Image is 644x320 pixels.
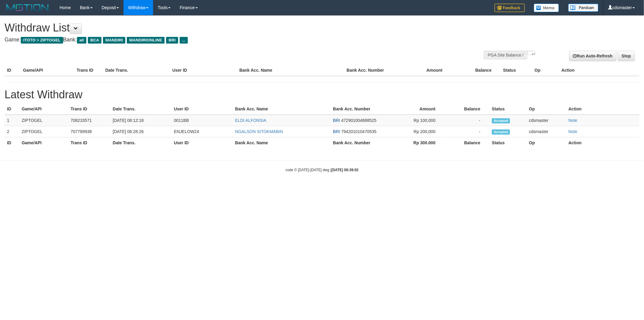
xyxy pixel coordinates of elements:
[110,126,171,137] td: [DATE] 06:28:26
[618,51,635,61] a: Stop
[396,137,444,149] th: Rp 300.000
[559,65,639,76] th: Action
[103,65,170,76] th: Date Trans.
[5,3,50,12] img: MOTION_logo.png
[489,137,527,149] th: Status
[534,4,559,12] img: Button%20Memo.svg
[333,118,340,123] span: BRI
[166,37,178,44] span: BRI
[569,129,578,134] a: Note
[344,65,398,76] th: Bank Acc. Number
[331,103,396,115] th: Bank Acc. Number
[19,115,68,126] td: ZIPTOGEL
[171,103,233,115] th: User ID
[396,115,444,126] td: Rp 100,000
[527,137,566,149] th: Op
[286,168,359,172] small: code © [DATE]-[DATE] dwg |
[110,115,171,126] td: [DATE] 08:12:18
[396,103,444,115] th: Amount
[492,129,510,135] span: Accepted
[21,65,74,76] th: Game/API
[19,137,68,149] th: Game/API
[110,137,171,149] th: Date Trans.
[171,137,233,149] th: User ID
[532,65,559,76] th: Op
[444,137,489,149] th: Balance
[233,137,331,149] th: Bank Acc. Name
[77,37,86,44] span: all
[5,65,21,76] th: ID
[396,126,444,137] td: Rp 200,000
[127,37,165,44] span: MANDIRIONLINE
[566,137,639,149] th: Action
[492,118,510,123] span: Accepted
[527,103,566,115] th: Op
[5,103,19,115] th: ID
[235,129,283,134] a: NGALSON SITOKMABIN
[5,126,19,137] td: 2
[569,51,617,61] a: Run Auto-Refresh
[569,118,578,123] a: Note
[398,65,452,76] th: Amount
[21,37,63,44] span: ITOTO > ZIPTOGEL
[5,22,423,34] h1: Withdraw List
[333,129,340,134] span: BRI
[88,37,101,44] span: BCA
[444,126,489,137] td: -
[74,65,103,76] th: Trans ID
[5,137,19,149] th: ID
[566,103,639,115] th: Action
[495,4,525,12] img: Feedback.jpg
[170,65,237,76] th: User ID
[5,37,423,43] h4: Game: Bank:
[68,103,111,115] th: Trans ID
[5,89,639,101] h1: Latest Withdraw
[527,115,566,126] td: cdsmaster
[68,126,111,137] td: 707789938
[171,126,233,137] td: ENJELOW24
[68,137,111,149] th: Trans ID
[5,115,19,126] td: 1
[19,126,68,137] td: ZIPTOGEL
[68,115,111,126] td: 708233571
[444,115,489,126] td: -
[501,65,532,76] th: Status
[489,103,527,115] th: Status
[451,65,501,76] th: Balance
[103,37,125,44] span: MANDIRI
[19,103,68,115] th: Game/API
[341,129,376,134] span: 794201010470535
[171,115,233,126] td: 0011BB
[444,103,489,115] th: Balance
[341,118,376,123] span: 472901004888525
[527,126,566,137] td: cdsmaster
[331,137,396,149] th: Bank Acc. Number
[331,168,358,172] strong: [DATE] 08:39:02
[180,37,188,44] span: ...
[233,103,331,115] th: Bank Acc. Name
[110,103,171,115] th: Date Trans.
[568,4,598,12] img: panduan.png
[237,65,344,76] th: Bank Acc. Name
[484,51,527,59] div: PGA Site Balance /
[235,118,266,123] a: ELDI ALFONSIA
